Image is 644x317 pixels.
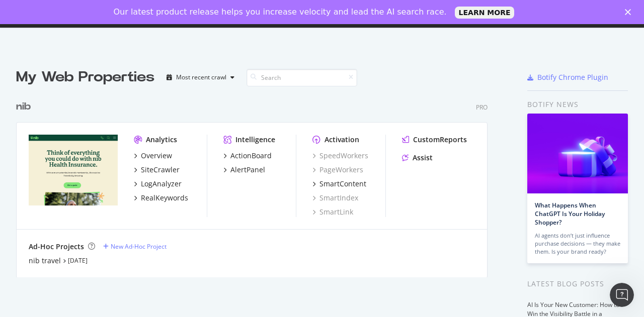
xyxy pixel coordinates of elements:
[29,135,118,206] img: www.nib.com.au
[312,193,358,203] a: SmartIndex
[176,74,226,80] div: Most recent crawl
[413,135,467,145] div: CustomReports
[312,151,368,161] a: SpeedWorkers
[527,72,608,82] a: Botify Chrome Plugin
[527,278,628,289] div: Latest Blog Posts
[230,151,272,161] div: ActionBoard
[230,165,265,175] div: AlertPanel
[527,114,628,193] img: What Happens When ChatGPT Is Your Holiday Shopper?
[134,193,188,203] a: RealKeywords
[413,153,433,163] div: Assist
[163,69,238,85] button: Most recent crawl
[114,7,447,17] div: Our latest product release helps you increase velocity and lead the AI search race.
[134,165,180,175] a: SiteCrawler
[319,179,366,189] div: SmartContent
[141,165,180,175] div: SiteCrawler
[141,151,172,161] div: Overview
[537,72,608,82] div: Botify Chrome Plugin
[535,201,605,227] a: What Happens When ChatGPT Is Your Holiday Shopper?
[535,232,620,256] div: AI agents don’t just influence purchase decisions — they make them. Is your brand ready?
[312,165,363,175] a: PageWorkers
[247,69,357,86] input: Search
[103,242,167,251] a: New Ad-Hoc Project
[111,242,167,251] div: New Ad-Hoc Project
[312,179,366,189] a: SmartContent
[68,256,88,265] a: [DATE]
[223,151,272,161] a: ActionBoard
[16,99,31,114] div: nib
[134,179,182,189] a: LogAnalyzer
[146,135,177,145] div: Analytics
[325,135,359,145] div: Activation
[16,99,35,114] a: nib
[141,179,182,189] div: LogAnalyzer
[455,7,515,19] a: LEARN MORE
[402,153,433,163] a: Assist
[312,207,353,217] a: SmartLink
[29,242,84,252] div: Ad-Hoc Projects
[610,283,634,307] iframe: Intercom live chat
[141,193,188,203] div: RealKeywords
[16,67,154,87] div: My Web Properties
[235,135,275,145] div: Intelligence
[223,165,265,175] a: AlertPanel
[476,103,488,112] div: Pro
[402,135,467,145] a: CustomReports
[527,99,628,110] div: Botify news
[29,256,61,266] a: nib travel
[625,9,635,15] div: Close
[16,87,496,277] div: grid
[134,151,172,161] a: Overview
